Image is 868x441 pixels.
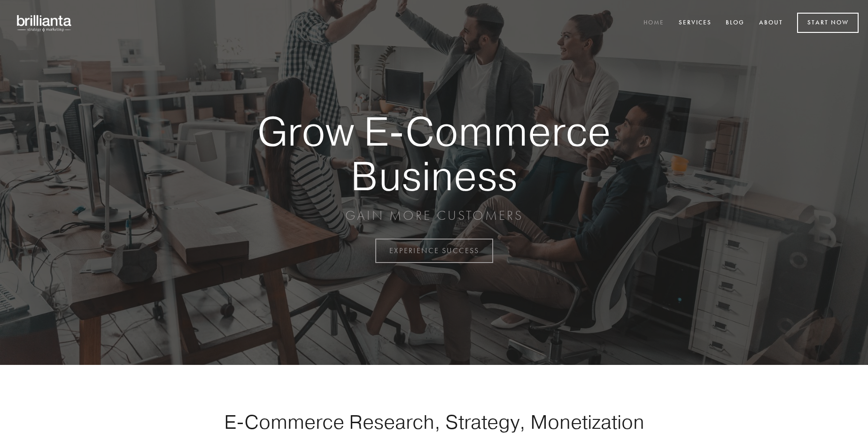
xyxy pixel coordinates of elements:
a: Services [673,15,718,31]
a: About [753,15,789,31]
h1: E-Commerce Research, Strategy, Monetization [194,410,674,433]
strong: Grow E-Commerce Business [225,109,643,198]
a: Blog [720,15,751,31]
a: Home [637,15,670,31]
img: brillianta - research, strategy, marketing [9,9,80,37]
a: Start Now [797,13,859,33]
p: GAIN MORE CUSTOMERS [225,207,643,224]
a: EXPERIENCE SUCCESS [375,239,493,263]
